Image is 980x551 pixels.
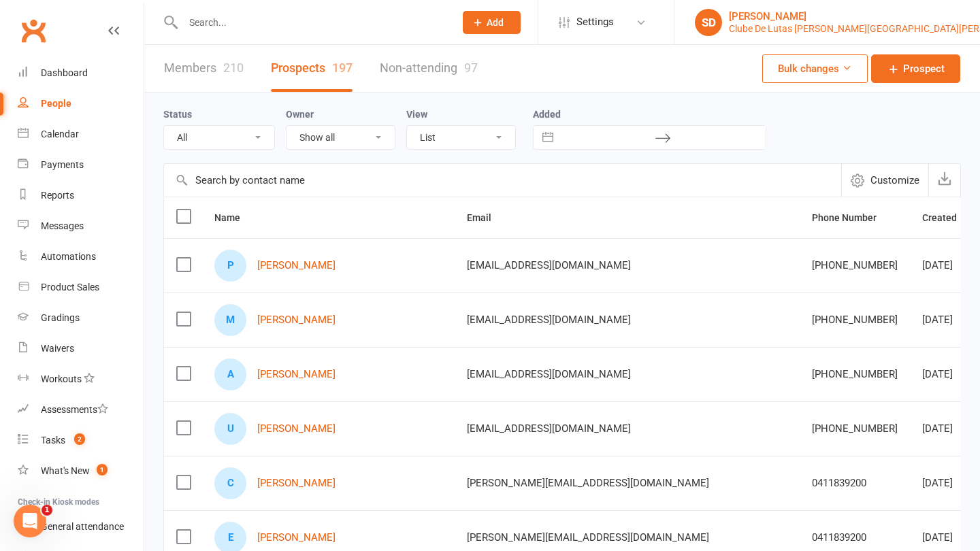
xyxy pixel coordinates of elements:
[18,241,144,272] a: Automations
[922,369,972,380] div: [DATE]
[18,512,144,542] a: General attendance kiosk mode
[18,395,144,425] a: Assessments
[812,369,898,380] div: [PHONE_NUMBER]
[97,464,108,475] span: 1
[812,423,898,435] div: [PHONE_NUMBER]
[467,470,709,496] span: [PERSON_NAME][EMAIL_ADDRESS][DOMAIN_NAME]
[467,212,506,223] span: Email
[922,532,972,544] div: [DATE]
[922,423,972,435] div: [DATE]
[812,260,898,271] div: [PHONE_NUMBER]
[332,61,353,75] div: 197
[467,252,631,278] span: [EMAIL_ADDRESS][DOMAIN_NAME]
[164,45,244,92] a: Members210
[41,159,84,170] div: Payments
[922,210,972,226] button: Created
[41,373,82,384] div: Workouts
[41,220,84,231] div: Messages
[467,416,631,441] span: [EMAIL_ADDRESS][DOMAIN_NAME]
[870,172,919,188] span: Customize
[41,190,74,201] div: Reports
[533,109,766,120] label: Added
[695,9,722,36] div: SD
[903,61,945,77] span: Prospect
[812,314,898,326] div: [PHONE_NUMBER]
[41,98,71,109] div: People
[286,109,314,120] label: Owner
[41,251,96,262] div: Automations
[467,524,709,550] span: [PERSON_NAME][EMAIL_ADDRESS][DOMAIN_NAME]
[223,61,244,75] div: 210
[812,532,898,544] div: 0411839200
[257,532,336,544] a: [PERSON_NAME]
[463,11,521,34] button: Add
[164,164,841,197] input: Search by contact name
[18,272,144,303] a: Product Sales
[16,14,50,48] a: Clubworx
[271,45,353,92] a: Prospects197
[487,17,504,28] span: Add
[41,67,88,78] div: Dashboard
[18,303,144,333] a: Gradings
[18,211,144,241] a: Messages
[18,456,144,486] a: What's New1
[18,333,144,364] a: Waivers
[214,210,255,226] button: Name
[74,433,85,445] span: 2
[214,413,246,445] div: Uthmaan
[41,343,74,354] div: Waivers
[179,13,445,32] input: Search...
[406,109,427,120] label: View
[41,404,108,415] div: Assessments
[467,361,631,387] span: [EMAIL_ADDRESS][DOMAIN_NAME]
[18,364,144,395] a: Workouts
[214,304,246,336] div: Monica
[257,423,336,435] a: [PERSON_NAME]
[18,180,144,211] a: Reports
[41,465,90,476] div: What's New
[42,505,52,516] span: 1
[576,7,614,37] span: Settings
[257,314,336,326] a: [PERSON_NAME]
[380,45,478,92] a: Non-attending97
[214,358,246,390] div: Aafiyah
[536,126,560,149] button: Interact with the calendar and add the check-in date for your trip.
[214,250,246,282] div: Peter
[464,61,478,75] div: 97
[922,212,972,223] span: Created
[18,88,144,119] a: People
[812,478,898,489] div: 0411839200
[257,478,336,489] a: [PERSON_NAME]
[41,312,80,323] div: Gradings
[214,212,255,223] span: Name
[257,260,336,271] a: [PERSON_NAME]
[467,210,506,226] button: Email
[812,210,892,226] button: Phone Number
[467,307,631,333] span: [EMAIL_ADDRESS][DOMAIN_NAME]
[18,119,144,150] a: Calendar
[41,129,79,139] div: Calendar
[922,478,972,489] div: [DATE]
[18,425,144,456] a: Tasks 2
[41,282,99,293] div: Product Sales
[922,314,972,326] div: [DATE]
[163,109,192,120] label: Status
[18,58,144,88] a: Dashboard
[922,260,972,271] div: [DATE]
[41,521,124,532] div: General attendance
[41,435,65,446] div: Tasks
[214,467,246,499] div: Charlotte
[762,54,868,83] button: Bulk changes
[812,212,892,223] span: Phone Number
[18,150,144,180] a: Payments
[841,164,928,197] button: Customize
[871,54,960,83] a: Prospect
[257,369,336,380] a: [PERSON_NAME]
[14,505,46,537] iframe: Intercom live chat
